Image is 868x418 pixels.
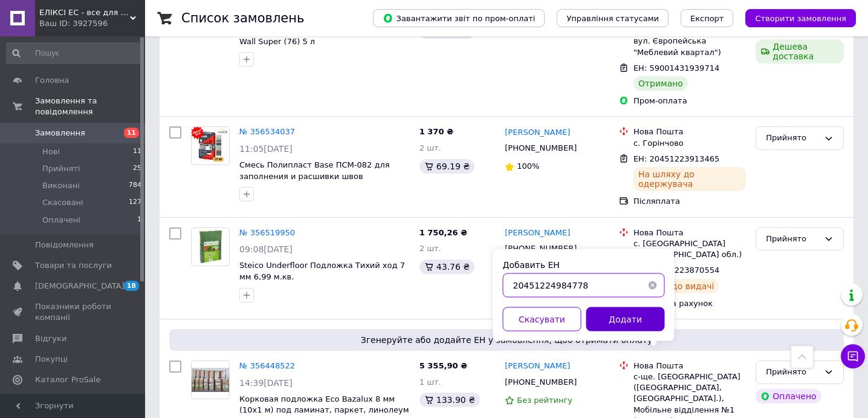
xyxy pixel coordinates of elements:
a: Steico Underfloor Подложка Тихий ход 7 мм 6,99 м.кв. [239,261,405,281]
span: Виконані [42,180,80,191]
button: Очистить [641,273,665,298]
span: Показники роботи компанії [35,301,112,323]
span: Скасовані [42,197,83,208]
div: [PHONE_NUMBER] [502,140,579,156]
a: [PERSON_NAME] [505,227,570,239]
button: Завантажити звіт по пром-оплаті [373,9,545,27]
span: Створити замовлення [755,14,846,23]
div: Прийнято [766,132,819,145]
span: 2 шт. [419,244,441,253]
div: 43.76 ₴ [419,260,474,274]
div: с. [GEOGRAPHIC_DATA] ([GEOGRAPHIC_DATA] обл.) [633,238,746,260]
span: 14:39[DATE] [239,378,293,388]
div: Прийнято [766,233,819,246]
div: Нова Пошта [633,126,746,137]
div: Нова Пошта [633,227,746,238]
div: Оплата на рахунок [633,298,746,309]
span: ЕН: 20451223870554 [633,266,719,275]
span: Покупці [35,354,68,365]
a: [PERSON_NAME] [505,361,570,372]
span: ЕН: 59001431939714 [633,64,719,73]
span: [DEMOGRAPHIC_DATA] [35,281,125,292]
a: Клей для обоев и стеклохолста Bostik Wall Super (76) 5 л [239,25,397,46]
span: Замовлення [35,128,85,139]
span: 1 шт. [419,377,441,387]
span: Управління статусами [566,14,659,23]
span: 11 [133,146,141,157]
button: Управління статусами [557,9,669,27]
a: Смесь Полипласт Base ПСМ-082 для заполнения и расшивки швов термопанелей 25 кг, Бежевый [239,160,390,192]
span: Замовлення та повідомлення [35,96,145,117]
span: 09:08[DATE] [239,244,293,254]
div: с. Горінчово [633,138,746,149]
a: Створити замовлення [733,13,856,22]
span: 100% [517,162,539,171]
div: 133.90 ₴ [419,393,480,407]
span: 18 [124,281,139,291]
span: 11 [124,128,139,138]
span: Завантажити звіт по пром-оплаті [383,13,535,24]
a: № 356534037 [239,127,295,136]
span: 127 [129,197,141,208]
span: 25 [133,163,141,174]
span: 5 355,90 ₴ [419,361,467,370]
div: Післяплата [633,196,746,207]
button: Додати [586,307,665,331]
div: 69.19 ₴ [419,159,474,174]
img: Фото товару [192,368,229,392]
div: Готово до видачі [633,279,719,293]
div: [PHONE_NUMBER] [502,241,579,256]
a: № 356448522 [239,361,295,370]
div: Ваш ID: 3927596 [39,18,145,29]
span: ЕЛІКСІ ЕС - все для будівництва та ремонту [39,7,130,18]
span: Відгуки [35,333,66,344]
span: 2 шт. [419,143,441,152]
div: Нова Пошта [633,361,746,371]
a: Фото товару [191,227,230,266]
div: Оплачено [756,389,821,403]
span: Експорт [690,14,724,23]
button: Експорт [681,9,734,27]
h1: Список замовлень [181,11,304,25]
span: Товари та послуги [35,260,112,271]
span: Оплачені [42,215,80,226]
button: Створити замовлення [745,9,856,27]
button: Скасувати [503,307,581,331]
span: 1 370 ₴ [419,127,453,136]
div: [PHONE_NUMBER] [502,374,579,390]
span: Каталог ProSale [35,374,100,385]
div: На шляху до одержувача [633,167,746,191]
div: Дешева доставка [756,39,844,64]
span: 11:05[DATE] [239,144,293,154]
a: Фото товару [191,126,230,165]
span: 1 750,26 ₴ [419,228,467,237]
a: [PERSON_NAME] [505,127,570,139]
input: Пошук [6,42,143,64]
div: Пром-оплата [633,96,746,106]
label: Добавить ЕН [503,260,560,270]
div: Прийнято [766,366,819,379]
span: 784 [129,180,141,191]
span: Прийняті [42,163,80,174]
span: 1 [137,215,141,226]
span: Без рейтингу [517,396,572,405]
a: Фото товару [191,361,230,399]
span: Повідомлення [35,240,94,250]
img: Фото товару [192,127,229,165]
span: Згенеруйте або додайте ЕН у замовлення, щоб отримати оплату [174,334,839,346]
button: Чат з покупцем [841,344,865,368]
span: Нові [42,146,60,157]
img: Фото товару [192,228,229,266]
span: ЕН: 20451223913465 [633,154,719,163]
div: Отримано [633,76,688,91]
span: Головна [35,75,69,86]
a: № 356519950 [239,228,295,237]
